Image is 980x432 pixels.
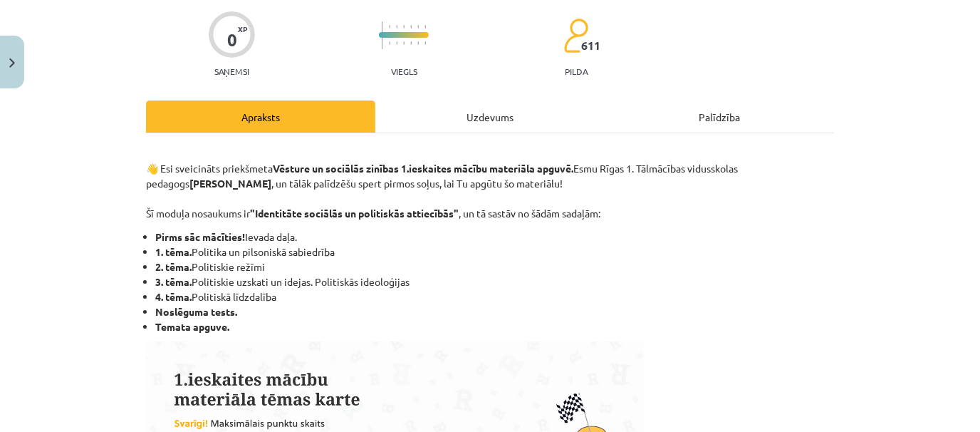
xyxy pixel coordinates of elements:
div: Palīdzība [605,101,834,133]
p: Viegls [391,66,417,76]
img: icon-short-line-57e1e144782c952c97e751825c79c345078a6d821885a25fce030b3d8c18986b.svg [403,41,405,45]
img: icon-short-line-57e1e144782c952c97e751825c79c345078a6d821885a25fce030b3d8c18986b.svg [403,25,405,29]
img: students-c634bb4e5e11cddfef0936a35e636f08e4e9abd3cc4e673bd6f9a4125e45ecb1.svg [563,18,588,53]
img: icon-short-line-57e1e144782c952c97e751825c79c345078a6d821885a25fce030b3d8c18986b.svg [417,25,419,29]
p: Saņemsi [209,66,255,76]
img: icon-short-line-57e1e144782c952c97e751825c79c345078a6d821885a25fce030b3d8c18986b.svg [410,25,412,29]
strong: "Identitāte sociālās un politiskās attiecībās" [250,207,459,220]
strong: 2. tēma. [155,260,192,273]
strong: [PERSON_NAME] [189,177,271,190]
p: pilda [565,66,588,76]
span: 611 [581,39,600,52]
img: icon-short-line-57e1e144782c952c97e751825c79c345078a6d821885a25fce030b3d8c18986b.svg [417,41,419,45]
li: Politiskā līdzdalība [155,289,834,304]
img: icon-short-line-57e1e144782c952c97e751825c79c345078a6d821885a25fce030b3d8c18986b.svg [396,25,397,29]
li: Politiskie režīmi [155,259,834,274]
img: icon-long-line-d9ea69661e0d244f92f715978eff75569469978d946b2353a9bb055b3ed8787d.svg [382,21,383,49]
div: Apraksts [146,101,375,133]
img: icon-short-line-57e1e144782c952c97e751825c79c345078a6d821885a25fce030b3d8c18986b.svg [396,41,397,45]
img: icon-short-line-57e1e144782c952c97e751825c79c345078a6d821885a25fce030b3d8c18986b.svg [424,25,426,29]
span: XP [238,25,247,33]
strong: 4. tēma. [155,290,192,303]
strong: Vēsture un sociālās zinības 1.ieskaites mācību materiāla apguvē. [273,162,573,175]
p: 👋 Esi sveicināts priekšmeta Esmu Rīgas 1. Tālmācības vidusskolas pedagogs , un tālāk palīdzēšu sp... [146,146,834,221]
img: icon-short-line-57e1e144782c952c97e751825c79c345078a6d821885a25fce030b3d8c18986b.svg [424,41,426,45]
div: 0 [227,30,237,50]
strong: Temata apguve. [155,320,229,333]
img: icon-short-line-57e1e144782c952c97e751825c79c345078a6d821885a25fce030b3d8c18986b.svg [389,25,390,29]
li: Ievada daļa. [155,230,834,245]
div: Uzdevums [375,101,605,133]
strong: Pirms sāc mācīties! [155,230,245,243]
img: icon-close-lesson-0947bae3869378f0d4975bcd49f059093ad1ed9edebbc8119c70593378902aed.svg [9,58,15,68]
strong: Noslēguma tests. [155,305,237,318]
strong: 1. tēma. [155,245,192,258]
img: icon-short-line-57e1e144782c952c97e751825c79c345078a6d821885a25fce030b3d8c18986b.svg [410,41,412,45]
img: icon-short-line-57e1e144782c952c97e751825c79c345078a6d821885a25fce030b3d8c18986b.svg [389,41,390,45]
li: Politiskie uzskati un idejas. Politiskās ideoloģijas [155,274,834,289]
strong: 3. tēma. [155,275,192,288]
li: Politika un pilsoniskā sabiedrība [155,245,834,259]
